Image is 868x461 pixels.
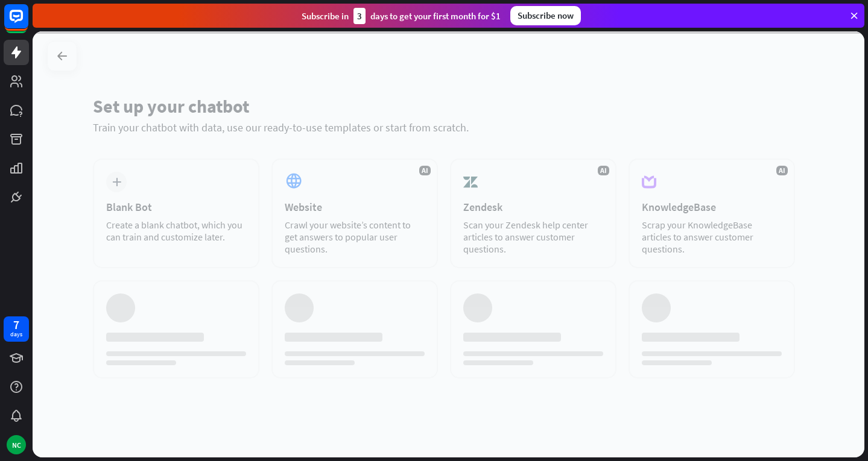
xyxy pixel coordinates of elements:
div: days [10,330,22,339]
div: Subscribe in days to get your first month for $1 [302,8,501,24]
div: 7 [13,319,19,330]
div: 3 [353,8,366,24]
div: Subscribe now [510,6,581,25]
div: NC [7,435,26,454]
a: 7 days [4,316,29,342]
